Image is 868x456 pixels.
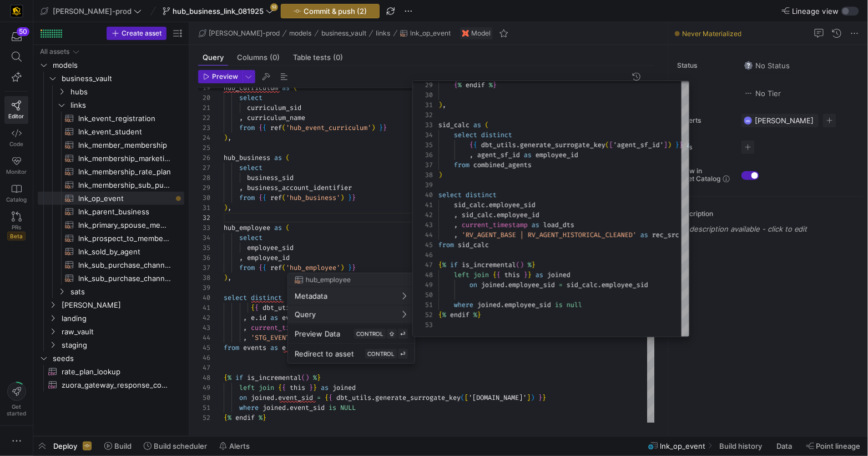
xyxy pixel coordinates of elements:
span: sid_calc [462,211,493,219]
span: . [485,201,489,209]
span: ) [668,141,672,149]
span: is_incremental [462,260,516,269]
span: ⏎ [400,350,406,357]
span: , [454,211,458,219]
span: ) [520,260,524,269]
div: 50 [413,290,433,300]
span: [ [609,141,613,149]
span: as [473,121,481,129]
span: ) [438,171,442,179]
span: employee_sid [508,280,555,289]
span: { [438,260,442,269]
div: 36 [413,150,433,160]
span: as [536,270,543,279]
span: is [555,300,563,309]
span: Query [295,310,316,319]
span: load_dts [543,221,574,229]
span: joined [481,280,504,289]
span: on [470,280,477,289]
span: ( [485,121,489,129]
span: null [567,300,582,309]
div: 47 [413,260,433,270]
span: % [473,310,477,319]
div: 49 [413,280,433,290]
span: CONTROL [356,330,383,337]
span: } [493,81,497,89]
span: Metadata [295,292,327,300]
span: hub_employee [306,276,351,284]
span: CONTROL [367,350,395,357]
div: 30 [413,90,433,100]
span: Preview Data [295,329,340,338]
span: % [442,260,446,269]
div: 33 [413,120,433,130]
span: employee_sid [602,280,648,289]
span: ⏎ [400,330,406,337]
span: 'agent_sf_id' [613,141,664,149]
span: , [442,101,446,109]
span: select [438,191,462,199]
span: left [454,270,470,279]
span: select [454,131,477,139]
span: 'RV_AGENT_BASE | RV_AGENT_HISTORICAL_CLEANED' [462,230,637,239]
div: 35 [413,140,433,150]
span: joined [477,300,501,309]
div: 48 [413,270,433,280]
span: employee_id [497,211,539,219]
span: % [458,81,462,89]
span: . [504,280,508,289]
span: ( [605,141,609,149]
span: join [473,270,489,279]
div: 43 [413,220,433,230]
span: } [675,141,679,149]
div: 29 [413,80,433,90]
span: } [679,141,683,149]
div: 44 [413,230,433,240]
span: sid_calc [438,121,470,129]
span: { [454,81,458,89]
span: distinct [466,191,497,199]
div: 51 [413,300,433,310]
span: } [528,270,532,279]
span: { [497,270,501,279]
span: } [532,260,536,269]
span: employee_sid [504,300,551,309]
div: 45 [413,240,433,250]
span: ( [516,260,520,269]
div: 32 [413,110,433,120]
span: . [501,300,504,309]
span: . [516,141,520,149]
span: , [454,221,458,229]
span: this [504,270,520,279]
span: combined_agents [473,161,532,169]
div: 31 [413,100,433,110]
div: 34 [413,130,433,140]
span: ) [438,101,442,109]
div: 38 [413,170,433,180]
span: as [640,230,648,239]
span: current_timestamp [462,221,528,229]
div: 46 [413,250,433,260]
span: , [454,230,458,239]
span: from [454,161,470,169]
span: . [598,280,602,289]
span: as [532,221,539,229]
span: % [442,310,446,319]
span: distinct [481,131,512,139]
span: % [528,260,532,269]
span: { [493,270,497,279]
span: endif [466,81,485,89]
span: from [438,240,454,249]
span: } [524,270,528,279]
span: { [473,141,477,149]
span: if [450,260,458,269]
span: sid_calc [567,280,598,289]
span: ⇧ [389,330,395,337]
span: endif [450,310,470,319]
span: } [477,310,481,319]
span: where [454,300,473,309]
span: joined [547,270,571,279]
span: ] [664,141,668,149]
span: Redirect to asset [295,349,354,358]
span: agent_sf_id [477,151,520,159]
